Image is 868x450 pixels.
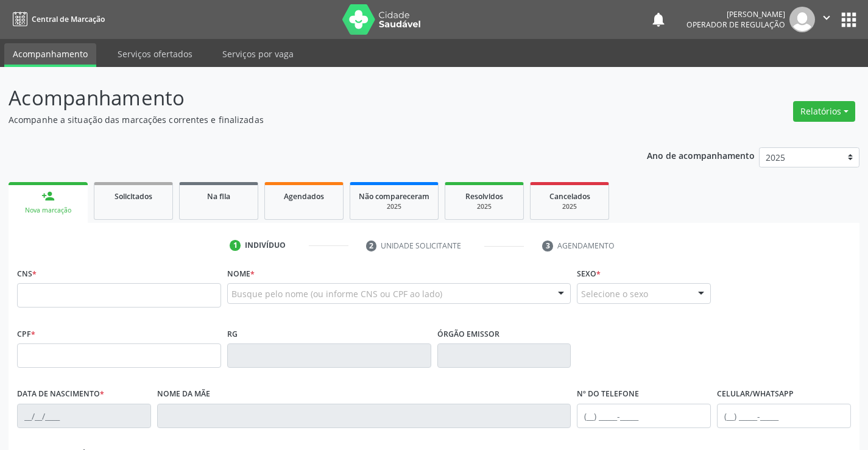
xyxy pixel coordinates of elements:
div: person_add [41,189,55,203]
div: 2025 [359,202,429,211]
span: Na fila [207,191,230,202]
label: Nº do Telefone [577,385,639,404]
p: Acompanhe a situação das marcações correntes e finalizadas [9,113,604,126]
span: Central de Marcação [32,14,105,24]
div: [PERSON_NAME] [686,9,785,19]
span: Não compareceram [359,191,429,202]
label: CNS [17,264,37,283]
p: Ano de acompanhamento [647,147,755,163]
a: Acompanhamento [4,43,96,67]
button: notifications [650,11,667,28]
span: Selecione o sexo [581,287,648,300]
span: Solicitados [115,191,152,202]
div: 2025 [539,202,600,211]
label: RG [227,325,238,343]
input: (__) _____-_____ [717,404,851,428]
span: Agendados [284,191,324,202]
label: Nome da mãe [157,385,210,404]
label: Sexo [577,264,601,283]
label: CPF [17,325,35,343]
a: Central de Marcação [9,9,105,29]
div: Nova marcação [17,206,79,215]
button: apps [838,9,859,30]
a: Serviços por vaga [214,43,302,65]
div: Indivíduo [245,240,286,251]
label: Órgão emissor [437,325,499,343]
span: Resolvidos [465,191,503,202]
input: __/__/____ [17,404,151,428]
div: 2025 [454,202,515,211]
p: Acompanhamento [9,83,604,113]
img: img [789,7,815,32]
span: Operador de regulação [686,19,785,30]
label: Data de nascimento [17,385,104,404]
i:  [820,11,833,24]
button:  [815,7,838,32]
div: 1 [230,240,241,251]
label: Celular/WhatsApp [717,385,794,404]
a: Serviços ofertados [109,43,201,65]
span: Cancelados [549,191,590,202]
input: (__) _____-_____ [577,404,711,428]
button: Relatórios [793,101,855,122]
span: Busque pelo nome (ou informe CNS ou CPF ao lado) [231,287,442,300]
label: Nome [227,264,255,283]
